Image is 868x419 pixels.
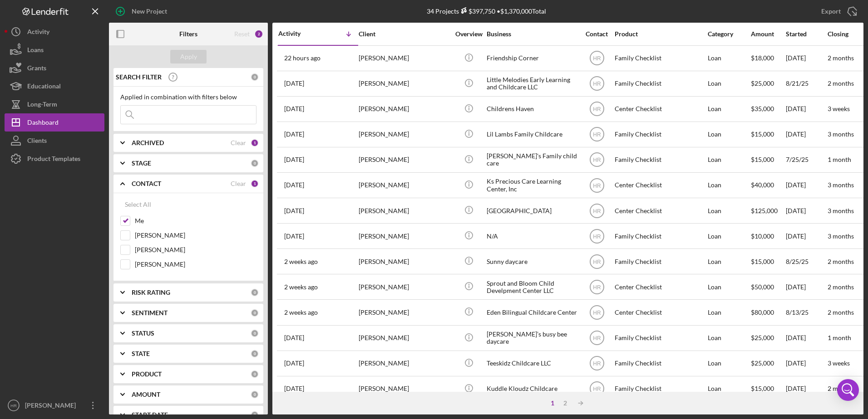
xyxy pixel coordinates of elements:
div: Category [708,30,750,38]
div: Center Checklist [615,97,705,121]
div: [PERSON_NAME] [359,122,449,146]
div: Activity [278,30,318,37]
text: HR [593,233,601,239]
div: 0 [251,159,259,167]
text: HR [593,284,601,290]
b: STATE [132,350,150,357]
time: 3 months [828,130,854,138]
time: 3 months [828,207,854,214]
text: HR [593,208,601,214]
button: Activity [5,23,104,41]
div: Family Checklist [615,148,705,172]
div: Loan [708,148,750,172]
div: Family Checklist [615,377,705,401]
button: Select All [120,195,156,214]
time: 2025-09-09 19:13 [284,283,318,291]
div: Client [359,30,449,38]
button: New Project [109,2,176,20]
button: Apply [170,50,207,63]
div: Family Checklist [615,351,705,375]
label: [PERSON_NAME] [135,260,256,269]
div: [DATE] [786,173,827,197]
button: Clients [5,132,104,150]
span: $35,000 [751,105,774,112]
b: Filters [179,30,197,38]
span: $40,000 [751,181,774,189]
div: Educational [27,77,61,97]
div: Loan [708,97,750,121]
div: 8/21/25 [786,72,827,96]
div: Open Intercom Messenger [837,379,859,401]
div: Loan [708,122,750,146]
div: 0 [251,370,259,378]
span: $18,000 [751,54,774,62]
div: [PERSON_NAME] [359,199,449,223]
div: N/A [487,224,577,248]
text: HR [593,132,601,138]
button: HR[PERSON_NAME] [5,396,104,414]
time: 2025-08-29 15:38 [284,385,304,392]
text: HR [593,55,601,62]
a: Dashboard [5,113,104,132]
div: Reset [234,30,250,38]
div: Center Checklist [615,275,705,299]
div: 2 [254,29,263,39]
div: 1 [251,139,259,147]
div: [DATE] [786,97,827,121]
time: 2025-09-22 17:44 [284,54,321,62]
label: [PERSON_NAME] [135,231,256,240]
button: Loans [5,41,104,59]
time: 2025-09-16 15:06 [284,207,304,214]
div: Little Melodies Early Learning and Childcare LLC [487,72,577,96]
div: [DATE] [786,122,827,146]
div: Center Checklist [615,173,705,197]
div: [PERSON_NAME] [359,224,449,248]
div: New Project [132,2,167,20]
div: [PERSON_NAME] [359,72,449,96]
div: 8/25/25 [786,249,827,273]
div: Lil Lambs Family Childcare [487,122,577,146]
div: [PERSON_NAME] [23,396,82,417]
div: 1 [251,180,259,188]
div: Loan [708,46,750,70]
div: 0 [251,309,259,317]
span: $50,000 [751,283,774,291]
div: [PERSON_NAME] [359,97,449,121]
time: 2025-09-19 20:07 [284,105,304,112]
div: Loan [708,249,750,273]
div: [GEOGRAPHIC_DATA] [487,199,577,223]
a: Grants [5,59,104,77]
b: RISK RATING [132,289,170,296]
button: Long-Term [5,95,104,113]
span: $15,000 [751,385,774,392]
text: HR [593,157,601,163]
div: Family Checklist [615,72,705,96]
div: [PERSON_NAME] [359,377,449,401]
div: Activity [27,23,49,43]
div: Loan [708,351,750,375]
b: START DATE [132,411,168,419]
time: 2025-09-11 21:56 [284,258,318,265]
time: 3 weeks [828,359,850,367]
time: 1 month [828,156,851,163]
div: [PERSON_NAME] [359,249,449,273]
b: SENTIMENT [132,309,168,317]
span: $125,000 [751,207,778,214]
div: [PERSON_NAME]’s busy bee daycare [487,326,577,350]
div: 0 [251,350,259,358]
div: Loan [708,173,750,197]
a: Product Templates [5,150,104,168]
text: HR [593,361,601,367]
div: 1 [546,400,559,407]
time: 3 weeks [828,105,850,112]
span: $15,000 [751,130,774,138]
div: Apply [180,50,197,63]
div: Family Checklist [615,249,705,273]
div: Long-Term [27,95,57,116]
div: Amount [751,30,785,38]
div: Loan [708,199,750,223]
div: $397,750 [459,7,495,15]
